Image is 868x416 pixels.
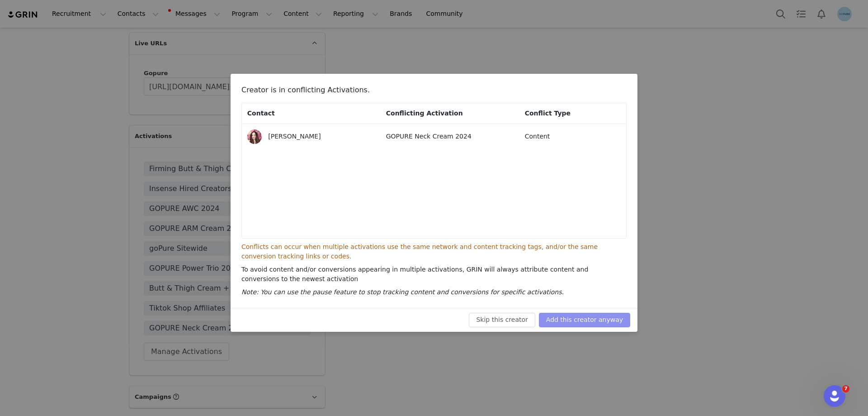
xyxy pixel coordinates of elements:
span: Contact [247,110,275,117]
p: Content [525,132,619,141]
p: Conflicts can occur when multiple activations use the same network and content tracking tags, and... [241,242,627,261]
img: 4bb8f96c-3818-49f9-950f-3e91ee2250e6.jpg [247,129,262,144]
button: Add this creator anyway [539,313,630,327]
span: [PERSON_NAME] [268,133,321,140]
h3: Creator is in conflicting Activations. [241,85,627,99]
iframe: Intercom live chat [824,385,845,407]
body: Rich Text Area. Press ALT-0 for help. [7,7,371,17]
span: 7 [842,385,849,392]
span: Conflict Type [525,110,571,117]
p: To avoid content and/or conversions appearing in multiple activations, GRIN will always attribute... [241,265,627,284]
button: Skip this creator [469,313,535,327]
p: Note: You can use the pause feature to stop tracking content and conversions for specific activat... [241,287,627,297]
p: GOPURE Neck Cream 2024 [386,132,512,141]
span: Conflicting Activation [386,110,463,117]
